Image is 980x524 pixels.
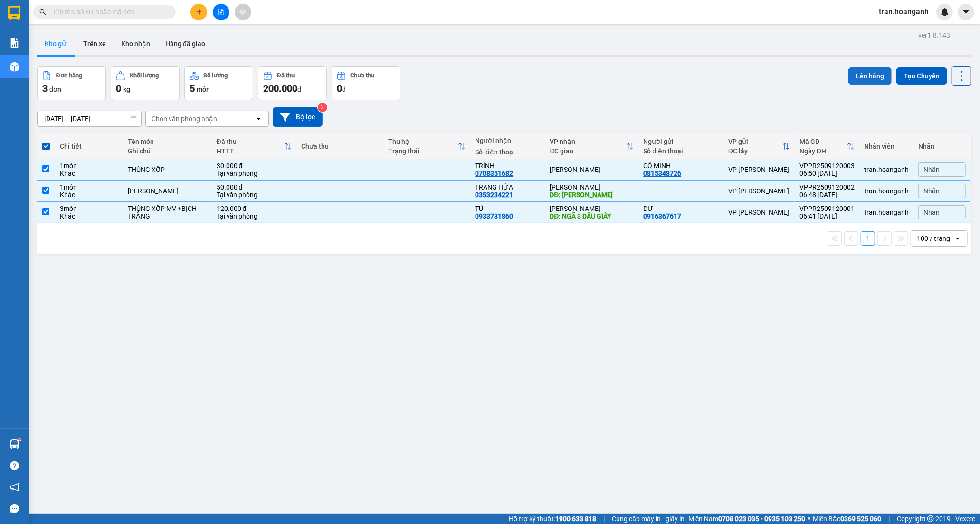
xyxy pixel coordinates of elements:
[8,9,23,19] span: Gửi:
[799,205,855,212] div: VPPR2509120001
[217,183,292,191] div: 50.000 đ
[799,147,847,155] div: Ngày ĐH
[475,170,513,177] div: 0708351682
[941,8,949,16] img: icon-new-feature
[52,7,164,17] input: Tìm tên, số ĐT hoặc mã đơn
[60,143,118,150] div: Chi tiết
[60,212,118,220] div: Khác
[217,170,292,177] div: Tại văn phòng
[603,514,605,524] span: |
[217,147,285,155] div: HTTT
[475,148,540,156] div: Số điện thoại
[813,514,881,524] span: Miền Bắc
[383,134,470,159] th: Toggle SortBy
[923,166,940,173] span: Nhãn
[643,205,719,212] div: DƯ
[37,32,76,55] button: Kho gửi
[18,438,21,441] sup: 1
[808,517,810,521] span: ⚪️
[123,86,130,93] span: kg
[318,103,327,112] sup: 2
[475,162,540,170] div: TRÌNH
[728,187,790,195] div: VP [PERSON_NAME]
[128,147,207,155] div: Ghi chú
[688,514,805,524] span: Miền Nam
[643,138,719,145] div: Người gửi
[728,147,782,155] div: ĐC lấy
[555,515,596,523] strong: 1900 633 818
[60,191,118,199] div: Khác
[10,439,19,449] img: warehouse-icon
[116,83,121,94] span: 0
[258,66,327,100] button: Đã thu200.000đ
[111,66,180,100] button: Khối lượng0kg
[475,205,540,212] div: TÚ
[60,170,118,177] div: Khác
[871,6,936,18] span: tran.hoanganh
[114,32,158,55] button: Kho nhận
[958,4,974,20] button: caret-down
[918,30,950,40] div: ver 1.8.143
[8,6,20,20] img: logo-vxr
[799,183,855,191] div: VPPR2509120002
[128,166,207,173] div: THÙNG XỐP
[864,143,909,150] div: Nhân viên
[8,31,84,42] div: CÔ MINH
[799,191,855,199] div: 06:48 [DATE]
[954,235,961,242] svg: open
[896,67,947,85] button: Tạo Chuyến
[235,4,251,20] button: aim
[643,212,681,220] div: 0916367617
[927,515,934,522] span: copyright
[39,9,46,15] span: search
[217,138,285,145] div: Đã thu
[76,32,114,55] button: Trên xe
[351,72,375,79] div: Chưa thu
[475,191,513,199] div: 0353234221
[203,72,228,79] div: Số lượng
[91,8,167,29] div: [PERSON_NAME]
[8,8,84,31] div: VP [PERSON_NAME]
[550,191,634,199] div: DĐ: BÙI CHU
[799,162,855,170] div: VPPR2509120003
[840,515,881,523] strong: 0369 525 060
[550,138,627,145] div: VP nhận
[918,143,966,150] div: Nhãn
[545,134,639,159] th: Toggle SortBy
[799,138,847,145] div: Mã GD
[10,38,19,48] img: solution-icon
[217,162,292,170] div: 30.000 đ
[277,72,295,79] div: Đã thu
[190,4,207,20] button: plus
[218,9,224,15] span: file-add
[190,83,195,94] span: 5
[509,514,596,524] span: Hỗ trợ kỹ thuật:
[550,205,634,212] div: [PERSON_NAME]
[643,162,719,170] div: CÔ MINH
[332,66,400,100] button: Chưa thu0đ
[799,170,855,177] div: 06:50 [DATE]
[864,209,909,216] div: tran.hoanganh
[923,209,940,216] span: Nhãn
[799,212,855,220] div: 06:41 [DATE]
[60,205,118,212] div: 3 món
[718,515,805,523] strong: 0708 023 035 - 0935 103 250
[196,9,202,15] span: plus
[273,107,323,127] button: Bộ lọc
[723,134,795,159] th: Toggle SortBy
[56,72,82,79] div: Đơn hàng
[8,42,84,56] div: 0815348726
[7,61,86,73] div: 30.000
[728,209,790,216] div: VP [PERSON_NAME]
[128,187,207,195] div: THÙNG CATON
[128,205,207,220] div: THÙNG XỐP MV +BỊCH TRẮNG
[10,504,19,513] span: message
[184,66,253,100] button: Số lượng5món
[550,147,627,155] div: ĐC giao
[337,83,342,94] span: 0
[612,514,686,524] span: Cung cấp máy in - giấy in:
[239,9,246,15] span: aim
[728,166,790,173] div: VP [PERSON_NAME]
[962,8,970,16] span: caret-down
[848,67,892,85] button: Lên hàng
